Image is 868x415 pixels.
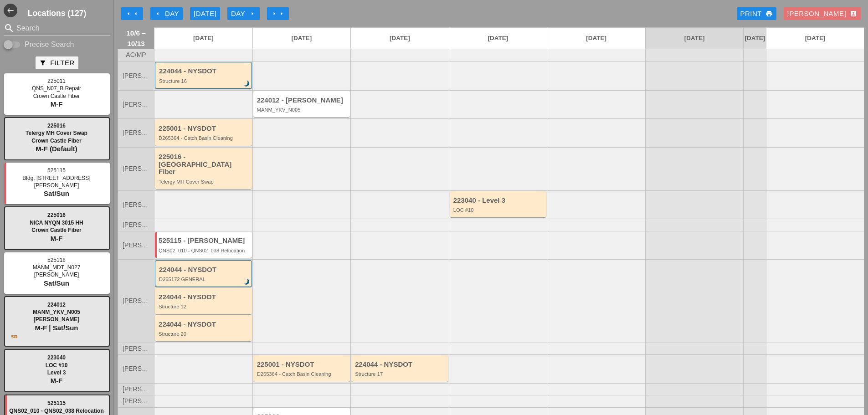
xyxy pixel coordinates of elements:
[123,242,149,249] span: [PERSON_NAME]
[766,28,864,49] a: [DATE]
[123,221,149,228] span: [PERSON_NAME]
[132,10,139,17] i: arrow_left
[4,4,17,17] button: Shrink Sidebar
[51,100,63,108] span: M-F
[123,201,149,208] span: [PERSON_NAME]
[453,207,544,213] div: LOC #10
[257,107,348,113] div: MANM_YKV_N005
[123,345,149,352] span: [PERSON_NAME]
[10,333,18,340] i: 5g
[123,72,149,79] span: [PERSON_NAME]
[740,9,773,19] div: Print
[47,302,66,308] span: 224012
[249,10,256,17] i: arrow_right
[646,28,744,49] a: [DATE]
[253,28,351,49] a: [DATE]
[159,304,250,309] div: Structure 12
[4,4,17,17] i: west
[267,7,289,20] button: Move Ahead 1 Week
[159,331,250,337] div: Structure 20
[35,324,78,332] span: M-F | Sat/Sun
[123,297,149,304] span: [PERSON_NAME]
[787,9,857,19] div: [PERSON_NAME]
[123,165,149,172] span: [PERSON_NAME]
[9,408,103,414] span: QNS02_010 - QNS02_038 Relocation
[159,237,250,245] div: 525115 - [PERSON_NAME]
[194,9,216,19] div: [DATE]
[51,235,63,242] span: M-F
[34,316,80,323] span: [PERSON_NAME]
[33,309,80,315] span: MANM_YKV_N005
[154,28,252,49] a: [DATE]
[30,220,83,226] span: NICA NYQN 3015 HH
[47,354,66,361] span: 223040
[47,400,66,406] span: 525115
[159,67,249,75] div: 224044 - NYSDOT
[227,7,260,20] button: Day
[123,101,149,108] span: [PERSON_NAME]
[159,266,249,274] div: 224044 - NYSDOT
[39,58,74,68] div: Filter
[47,167,66,174] span: 525115
[125,10,132,17] i: arrow_left
[159,78,249,84] div: Structure 16
[231,9,256,19] div: Day
[4,23,15,34] i: search
[34,272,79,278] span: [PERSON_NAME]
[47,212,66,218] span: 225016
[159,135,250,141] div: D265364 - Catch Basin Cleaning
[47,123,66,129] span: 225016
[765,10,773,17] i: print
[39,59,46,67] i: filter_alt
[154,10,161,17] i: arrow_left
[26,130,87,136] span: Telergy MH Cover Swap
[547,28,645,49] a: [DATE]
[31,227,81,233] span: Crown Castle Fiber
[25,40,74,49] label: Precise Search
[123,28,149,49] span: 10/6 – 10/13
[159,293,250,301] div: 224044 - NYSDOT
[453,197,544,205] div: 223040 - Level 3
[36,145,77,153] span: M-F (Default)
[257,361,348,369] div: 225001 - NYSDOT
[123,129,149,136] span: [PERSON_NAME]
[257,97,348,104] div: 224012 - [PERSON_NAME]
[784,7,861,20] button: [PERSON_NAME]
[33,264,81,271] span: MANM_MDT_N027
[257,371,348,377] div: D265364 - Catch Basin Cleaning
[123,386,149,393] span: [PERSON_NAME]
[16,21,98,36] input: Search
[34,182,79,189] span: [PERSON_NAME]
[737,7,776,20] a: Print
[22,175,90,181] span: Bldg. [STREET_ADDRESS]
[159,248,250,253] div: QNS02_010 - QNS02_038 Relocation
[154,9,179,19] div: Day
[126,51,146,58] span: AC/MP
[242,277,252,287] i: brightness_3
[32,85,81,92] span: QNS_N07_B Repair
[159,125,250,133] div: 225001 - NYSDOT
[47,78,66,84] span: 225011
[159,179,250,184] div: Telergy MH Cover Swap
[36,56,78,69] button: Filter
[850,10,857,17] i: account_box
[51,377,63,384] span: M-F
[190,7,220,20] button: [DATE]
[449,28,547,49] a: [DATE]
[46,362,68,369] span: LOC #10
[44,279,69,287] span: Sat/Sun
[159,277,249,282] div: D265172 GENERAL
[123,398,149,405] span: [PERSON_NAME]
[44,190,69,197] span: Sat/Sun
[278,10,285,17] i: arrow_right
[242,79,252,89] i: brightness_3
[159,321,250,328] div: 224044 - NYSDOT
[271,10,278,17] i: arrow_right
[150,7,183,20] button: Day
[123,365,149,372] span: [PERSON_NAME]
[33,93,80,99] span: Crown Castle Fiber
[31,138,81,144] span: Crown Castle Fiber
[121,7,143,20] button: Move Back 1 Week
[47,369,66,376] span: Level 3
[355,361,446,369] div: 224044 - NYSDOT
